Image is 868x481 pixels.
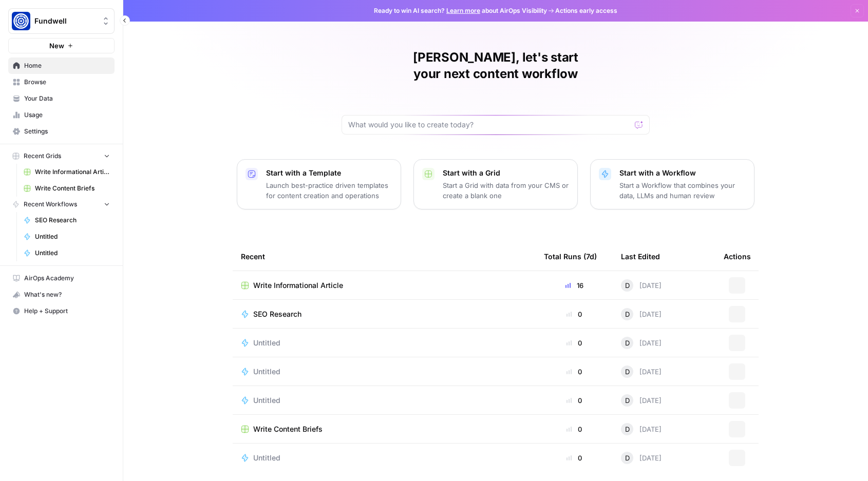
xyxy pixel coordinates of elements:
button: What's new? [8,286,115,303]
span: Actions early access [555,6,617,15]
a: Browse [8,74,115,90]
a: AirOps Academy [8,270,115,286]
a: Write Informational Article [241,280,527,291]
span: D [625,309,630,319]
span: New [49,41,64,51]
span: Untitled [35,248,110,258]
span: D [625,338,630,348]
button: Workspace: Fundwell [8,8,115,34]
a: Untitled [241,453,527,463]
span: D [625,367,630,377]
div: 0 [544,367,605,377]
span: Write Informational Article [35,167,110,177]
p: Launch best-practice driven templates for content creation and operations [266,180,392,201]
span: SEO Research [35,216,110,225]
a: Write Content Briefs [241,424,527,434]
span: Write Informational Article [253,280,343,291]
p: Start with a Workflow [619,168,746,178]
div: What's new? [9,287,114,302]
p: Start with a Grid [443,168,569,178]
a: Home [8,57,115,74]
div: Actions [724,242,751,271]
a: Write Informational Article [19,164,115,180]
div: [DATE] [621,337,662,349]
span: AirOps Academy [24,274,110,283]
button: Start with a WorkflowStart a Workflow that combines your data, LLMs and human review [590,159,754,209]
span: Write Content Briefs [35,184,110,193]
span: Untitled [35,232,110,241]
span: D [625,280,630,291]
a: Settings [8,123,115,140]
a: Untitled [19,245,115,261]
div: [DATE] [621,423,662,435]
span: Home [24,61,110,70]
div: [DATE] [621,365,662,378]
span: D [625,453,630,463]
span: Settings [24,127,110,136]
span: Your Data [24,94,110,103]
span: Ready to win AI search? about AirOps Visibility [374,6,547,15]
div: 0 [544,395,605,406]
a: Untitled [19,228,115,245]
div: [DATE] [621,279,662,292]
p: Start a Grid with data from your CMS or create a blank one [443,180,569,201]
button: Start with a GridStart a Grid with data from your CMS or create a blank one [413,159,578,209]
button: New [8,38,115,53]
span: Write Content Briefs [253,424,323,434]
button: Start with a TemplateLaunch best-practice driven templates for content creation and operations [237,159,401,209]
span: D [625,395,630,406]
span: Untitled [253,395,280,406]
div: Last Edited [621,242,660,271]
span: Browse [24,78,110,87]
span: Recent Workflows [24,200,77,209]
span: D [625,424,630,434]
img: Fundwell Logo [12,12,30,30]
div: Recent [241,242,527,271]
h1: [PERSON_NAME], let's start your next content workflow [342,49,650,82]
a: Untitled [241,367,527,377]
span: Help + Support [24,306,110,316]
p: Start with a Template [266,168,392,178]
span: Untitled [253,338,280,348]
div: [DATE] [621,394,662,407]
button: Help + Support [8,303,115,319]
div: Total Runs (7d) [544,242,597,271]
a: SEO Research [241,309,527,319]
a: Your Data [8,90,115,107]
a: Learn more [446,7,480,14]
a: Untitled [241,395,527,406]
span: Untitled [253,367,280,377]
span: Usage [24,110,110,120]
span: Fundwell [34,16,97,26]
a: Untitled [241,338,527,348]
div: [DATE] [621,452,662,464]
a: Usage [8,107,115,123]
div: 0 [544,424,605,434]
button: Recent Workflows [8,197,115,212]
div: 16 [544,280,605,291]
div: 0 [544,453,605,463]
span: Recent Grids [24,151,61,161]
div: 0 [544,309,605,319]
input: What would you like to create today? [348,120,631,130]
span: SEO Research [253,309,301,319]
div: [DATE] [621,308,662,320]
button: Recent Grids [8,148,115,164]
div: 0 [544,338,605,348]
p: Start a Workflow that combines your data, LLMs and human review [619,180,746,201]
span: Untitled [253,453,280,463]
a: Write Content Briefs [19,180,115,197]
a: SEO Research [19,212,115,228]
